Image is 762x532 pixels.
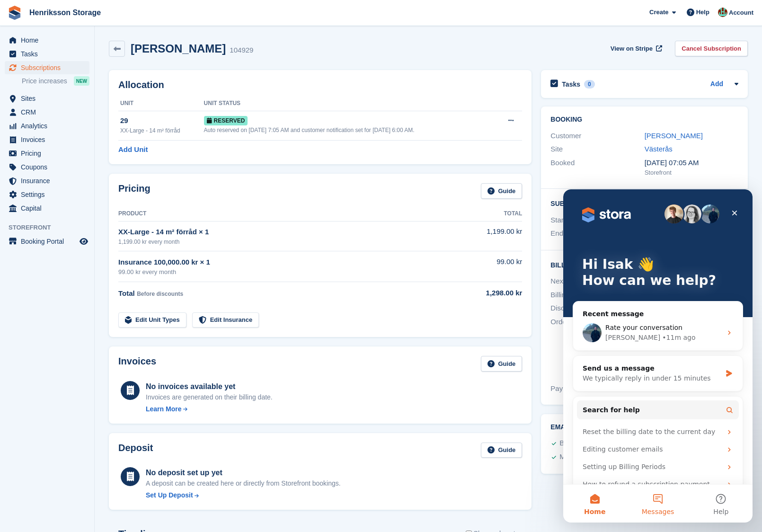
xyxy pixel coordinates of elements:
[118,183,151,199] h2: Pricing
[120,115,204,126] div: 29
[563,189,753,523] iframe: To enrich screen reader interactions, please activate Accessibility in Grammarly extension settings
[21,61,78,74] span: Subscriptions
[550,290,644,301] div: Billing period
[5,47,89,61] a: menu
[675,41,748,56] a: Cancel Subscription
[481,183,523,199] a: Guide
[611,44,653,53] span: View on Stripe
[5,235,89,248] a: menu
[146,467,341,479] div: No deposit set up yet
[22,76,89,86] a: Price increases NEW
[118,206,439,222] th: Product
[5,174,89,187] a: menu
[550,215,644,226] div: Start
[26,5,105,20] a: Henriksson Storage
[481,443,523,458] a: Guide
[729,8,753,18] span: Account
[21,174,78,187] span: Insurance
[8,6,22,20] img: stora-icon-8386f47178a22dfd0bd8f6a31ec36ba5ce8667c1dd55bd0f319d3a0aa187defe.svg
[584,80,595,89] div: 0
[550,144,644,155] div: Site
[607,41,664,56] a: View on Stripe
[696,8,709,17] span: Help
[120,126,204,135] div: XX-Large - 14 m² förråd
[718,8,727,17] img: Isak Martinelle
[645,168,738,177] div: Storefront
[131,42,226,55] h2: [PERSON_NAME]
[5,61,89,74] a: menu
[21,188,78,201] span: Settings
[550,276,644,287] div: Next invoice
[118,356,156,372] h2: Invoices
[550,158,644,177] div: Booked
[118,289,135,297] span: Total
[5,119,89,133] a: menu
[204,96,495,111] th: Unit Status
[550,303,644,314] div: Discount
[118,267,439,277] div: 99.00 kr every month
[439,288,522,299] div: 1,298.00 kr
[118,227,439,238] div: XX-Large - 14 m² förråd × 1
[22,77,67,86] span: Price increases
[5,106,89,119] a: menu
[9,223,94,232] span: Storefront
[645,132,703,140] a: [PERSON_NAME]
[5,147,89,160] a: menu
[118,312,186,328] a: Edit Unit Types
[74,76,89,86] div: NEW
[550,383,644,394] div: Payment method
[146,490,341,500] a: Set Up Deposit
[118,238,439,246] div: 1,199.00 kr every month
[21,147,78,160] span: Pricing
[550,317,644,381] div: Order number
[146,404,181,414] div: Learn More
[5,188,89,201] a: menu
[118,96,204,111] th: Unit
[21,235,78,248] span: Booking Portal
[21,202,78,215] span: Capital
[118,443,153,458] h2: Deposit
[559,452,636,463] div: Move in day instructions
[21,119,78,133] span: Analytics
[481,356,523,372] a: Guide
[146,490,193,500] div: Set Up Deposit
[559,438,626,449] div: Booking confirmation
[439,221,522,251] td: 1,199.00 kr
[550,131,644,142] div: Customer
[5,160,89,174] a: menu
[78,236,89,247] a: Preview store
[192,312,259,328] a: Edit Insurance
[550,228,644,239] div: End
[118,144,148,155] a: Add Unit
[550,198,738,208] h2: Subscription
[550,424,738,431] h2: Emails
[146,381,273,392] div: No invoices available yet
